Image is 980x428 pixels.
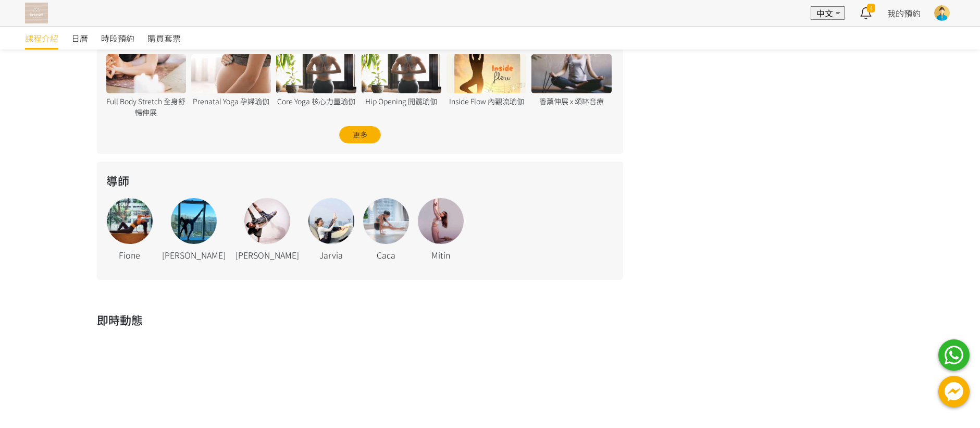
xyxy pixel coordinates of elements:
[147,27,181,50] a: 購買套票
[101,27,134,50] a: 時段預約
[25,27,58,50] a: 課程介紹
[887,7,921,19] a: 我的預約
[339,126,381,143] div: 更多
[106,96,186,118] div: Full Body Stretch 全身舒暢伸展
[362,96,441,107] div: Hip Opening 開髖瑜伽
[867,4,875,13] span: 4
[71,27,88,50] a: 日曆
[71,32,88,44] span: 日曆
[147,32,181,44] span: 購買套票
[191,96,271,107] div: Prenatal Yoga 孕婦瑜伽
[276,96,356,107] div: Core Yoga 核心力量瑜伽
[25,32,58,44] span: 課程介紹
[101,32,134,44] span: 時段預約
[106,249,153,261] div: Fione
[161,249,227,261] div: [PERSON_NAME]
[308,249,355,261] div: Jarvia
[417,249,464,261] div: Mitin
[531,96,611,107] div: 香薰伸展 x 頌缽音療
[97,311,884,328] h2: 即時動態
[234,249,300,261] div: [PERSON_NAME]
[446,96,526,107] div: Inside Flow 內觀流瑜伽
[25,3,48,23] img: T57dtJh47iSJKDtQ57dN6xVUMYY2M0XQuGF02OI4.png
[363,249,410,261] div: Caca
[106,172,614,189] h2: 導師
